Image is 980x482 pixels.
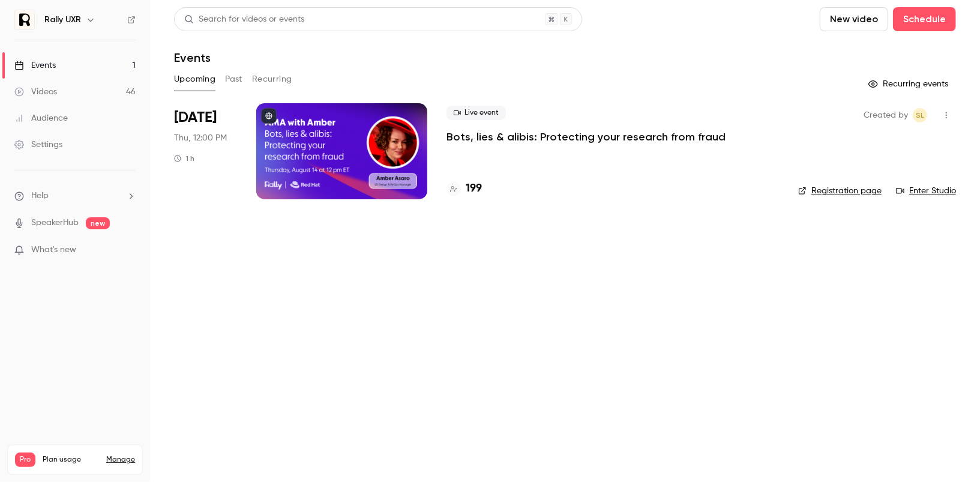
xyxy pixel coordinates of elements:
[31,217,79,229] a: SpeakerHub
[14,190,136,202] li: help-dropdown-opener
[44,14,81,26] h6: Rally UXR
[174,103,237,199] div: Aug 14 Thu, 12:00 PM (America/Toronto)
[174,132,227,144] span: Thu, 12:00 PM
[174,108,217,127] span: [DATE]
[184,13,304,26] div: Search for videos or events
[864,108,908,122] span: Created by
[225,70,242,89] button: Past
[446,181,482,197] a: 199
[14,139,62,151] div: Settings
[15,10,34,29] img: Rally UXR
[174,154,194,163] div: 1 h
[913,108,927,122] span: Sydney Lawson
[466,181,482,197] h4: 199
[86,217,110,229] span: new
[14,86,57,98] div: Videos
[798,185,882,197] a: Registration page
[174,70,215,89] button: Upcoming
[14,59,56,71] div: Events
[15,453,35,467] span: Pro
[43,455,99,465] span: Plan usage
[14,112,68,124] div: Audience
[863,74,956,94] button: Recurring events
[106,455,135,465] a: Manage
[31,244,76,256] span: What's new
[174,50,211,65] h1: Events
[446,130,726,144] a: Bots, lies & alibis: Protecting your research from fraud
[820,7,888,31] button: New video
[893,7,956,31] button: Schedule
[31,190,49,202] span: Help
[121,245,136,256] iframe: Noticeable Trigger
[252,70,292,89] button: Recurring
[916,108,924,122] span: SL
[896,185,956,197] a: Enter Studio
[446,106,506,120] span: Live event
